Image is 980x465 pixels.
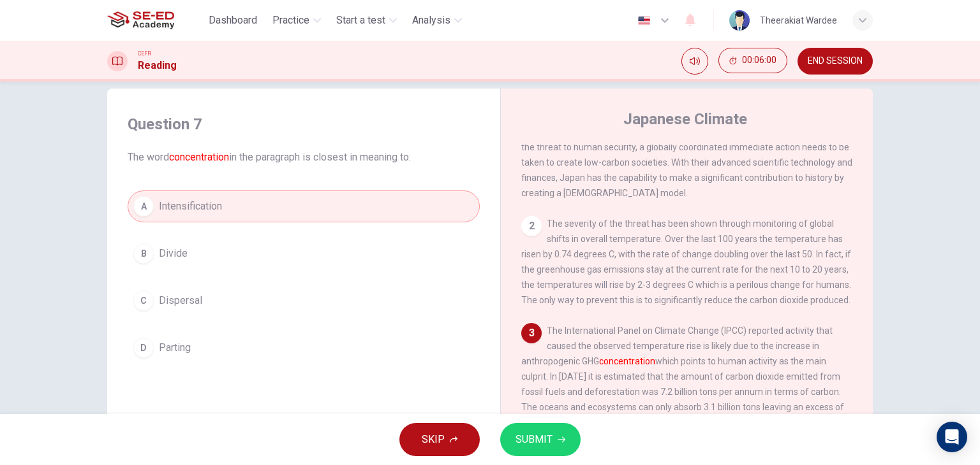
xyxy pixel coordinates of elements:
span: Start a test [336,13,385,28]
div: Open Intercom Messenger [937,422,967,452]
span: Dispersal [159,293,202,308]
span: Parting [159,340,191,355]
div: B [133,243,154,264]
button: Analysis [407,9,467,32]
img: en [636,16,652,25]
span: Dashboard [209,13,257,28]
span: 00:06:00 [742,55,776,66]
button: BDivide [128,238,480,269]
div: C [133,290,154,311]
button: Practice [267,9,326,32]
span: CEFR [138,49,151,58]
button: SUBMIT [500,423,581,456]
span: END SESSION [808,56,863,66]
span: The severity of the threat has been shown through monitoring of global shifts in overall temperat... [521,218,851,305]
button: DParting [128,332,480,364]
font: concentration [169,151,229,163]
font: concentration [599,356,655,366]
button: Start a test [331,9,402,32]
span: The International Panel on Climate Change (IPCC) reported activity that caused the observed tempe... [521,325,844,443]
button: CDispersal [128,285,480,317]
div: 3 [521,323,542,343]
div: A [133,196,154,217]
div: Mute [681,48,708,75]
span: The word in the paragraph is closest in meaning to: [128,150,480,165]
h1: Reading [138,58,177,73]
div: Hide [718,48,787,75]
span: Intensification [159,199,222,214]
img: SE-ED Academy logo [107,8,174,33]
span: The awarding of the Nobel Peace Prize to the International Panel on Climate Change (IPCC) signifi... [521,96,852,198]
span: Divide [159,246,188,261]
button: END SESSION [798,48,873,75]
button: 00:06:00 [718,48,787,73]
img: Profile picture [729,10,750,31]
button: Dashboard [204,9,262,32]
a: SE-ED Academy logo [107,8,204,33]
span: Analysis [412,13,450,28]
div: Theerakiat Wardee [760,13,837,28]
span: SKIP [422,431,445,448]
div: 2 [521,216,542,236]
button: AIntensification [128,190,480,222]
div: D [133,338,154,358]
span: SUBMIT [516,431,553,448]
h4: Question 7 [128,114,480,134]
button: SKIP [399,423,480,456]
h4: Japanese Climate [623,109,747,129]
span: Practice [272,13,309,28]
